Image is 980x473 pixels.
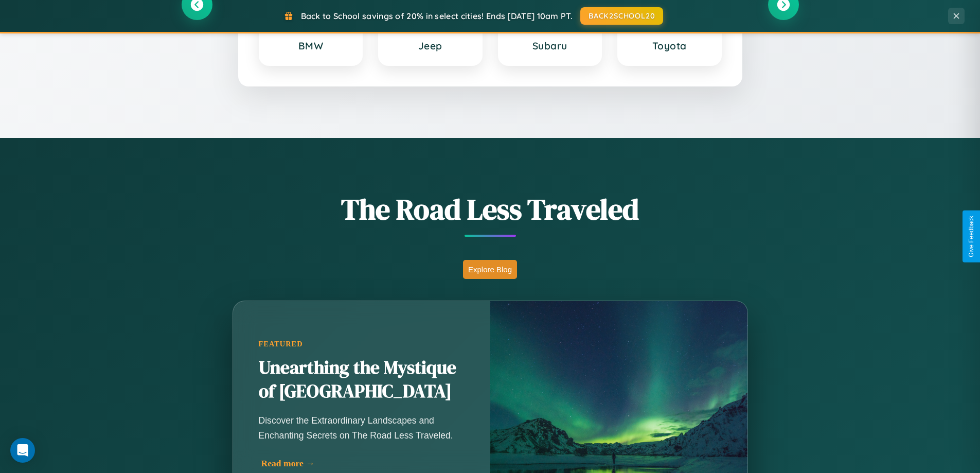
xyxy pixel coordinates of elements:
button: BACK2SCHOOL20 [580,7,663,25]
h3: BMW [270,40,352,52]
div: Featured [259,340,465,348]
h2: Unearthing the Mystique of [GEOGRAPHIC_DATA] [259,356,465,404]
h3: Jeep [389,40,471,52]
h1: The Road Less Traveled [182,189,799,229]
div: Give Feedback [968,216,975,257]
h3: Toyota [629,40,710,52]
div: Read more → [261,458,467,469]
div: Open Intercom Messenger [10,438,35,463]
p: Discover the Extraordinary Landscapes and Enchanting Secrets on The Road Less Traveled. [259,413,465,442]
h3: Subaru [509,40,591,52]
span: Back to School savings of 20% in select cities! Ends [DATE] 10am PT. [301,11,573,21]
button: Explore Blog [463,260,517,279]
